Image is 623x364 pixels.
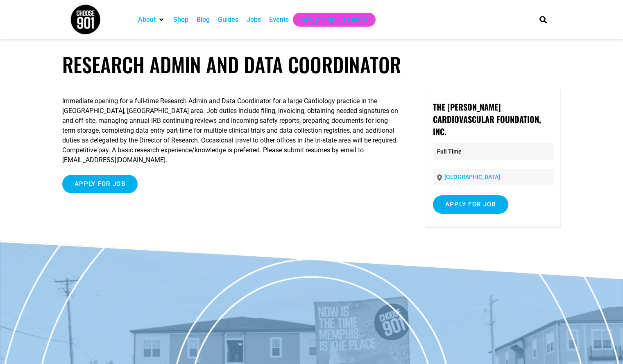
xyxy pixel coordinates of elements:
[134,13,526,27] nav: Main nav
[138,15,156,25] a: About
[269,15,289,25] a: Events
[197,15,210,25] a: Blog
[62,175,138,193] input: Apply for job
[433,195,508,214] input: Apply for job
[62,52,561,77] h1: Research Admin and Data Coordinator
[433,101,541,138] strong: The [PERSON_NAME] Cardiovascular Foundation, Inc.
[247,15,261,25] a: Jobs
[134,13,169,27] div: About
[444,174,500,180] a: [GEOGRAPHIC_DATA]
[433,143,554,160] p: Full Time
[218,15,238,25] a: Guides
[301,15,367,25] a: Get Choose901 Emails
[536,13,550,26] div: Search
[62,96,401,165] p: Immediate opening for a full-time Research Admin and Data Coordinator for a large Cardiology prac...
[173,15,188,25] a: Shop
